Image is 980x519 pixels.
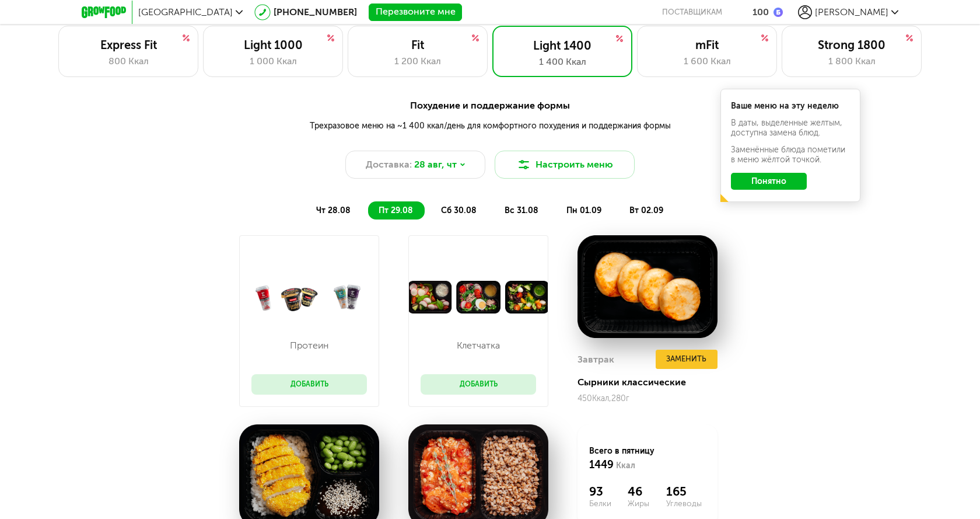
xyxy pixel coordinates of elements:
span: г [626,393,629,403]
span: [PERSON_NAME] [815,6,888,18]
div: 1 000 Ккал [215,54,331,68]
div: Заменённые блюда пометили в меню жёлтой точкой. [731,145,850,165]
div: 1 800 Ккал [794,54,909,68]
div: Всего в пятницу [589,445,706,473]
h3: Завтрак [577,354,614,365]
div: В даты, выделенные желтым, доступна замена блюд. [731,118,850,138]
span: 165 [666,485,705,499]
span: Ккал, [592,393,611,403]
p: Клетчатка [432,340,524,351]
span: чт 28.08 [316,205,351,215]
div: Express Fit [71,38,186,52]
span: 1449 [589,458,614,471]
div: 100 [752,6,769,18]
span: Ккал [616,461,635,471]
img: big_5rrsDeFsxAwtWuEk.png [577,235,717,338]
div: Трехразовое меню на ~1 400 ккал/день для комфортного похудения и поддержания формы [186,120,794,132]
span: сб 30.08 [441,205,477,215]
button: Понятно [731,173,807,190]
button: Заменить [656,350,717,369]
div: Strong 1800 [794,38,909,52]
button: Настроить меню [495,151,635,179]
div: 800 Ккал [71,54,186,68]
div: Сырники классические [577,377,717,388]
span: Углеводы [666,499,705,508]
span: вс 31.08 [505,205,538,215]
button: Добавить [251,374,367,395]
div: 450 280 [577,393,717,403]
span: [GEOGRAPHIC_DATA] [138,6,233,18]
div: 1 400 Ккал [505,55,620,69]
div: Light 1400 [505,39,620,53]
span: Жиры [628,499,666,508]
span: 46 [628,485,666,499]
a: [PHONE_NUMBER] [274,6,357,18]
span: Доставка: [366,158,412,172]
span: Белки [589,499,628,508]
p: Протеин [263,340,355,351]
img: bonus_b.cdccf46.png [773,8,783,17]
div: 1 200 Ккал [360,54,475,68]
div: mFit [649,38,765,52]
span: вт 02.09 [629,205,663,215]
div: Ваше меню на эту неделю [731,101,850,111]
span: 93 [589,485,628,499]
span: пн 01.09 [566,205,601,215]
span: 28 авг, чт [414,158,457,172]
div: Fit [360,38,475,52]
div: Light 1000 [215,38,331,52]
button: Добавить [421,374,536,395]
div: 1 600 Ккал [649,54,765,68]
span: пт 29.08 [379,205,413,215]
button: Перезвоните мне [369,4,462,21]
